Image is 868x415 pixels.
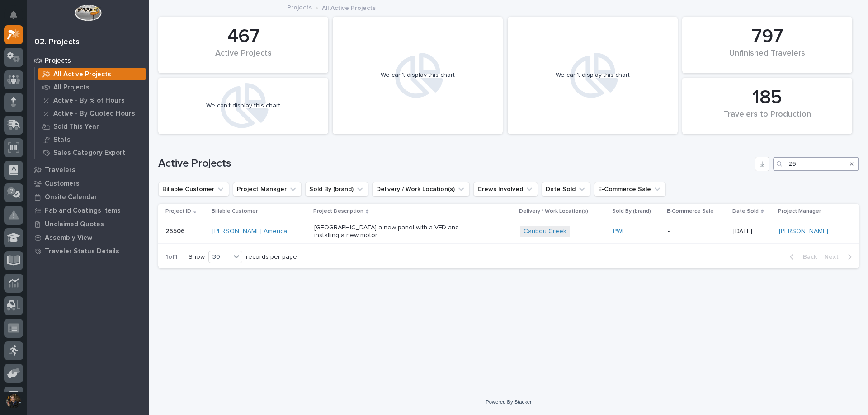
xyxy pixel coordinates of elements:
[233,182,302,196] button: Project Manager
[53,149,125,157] p: Sales Category Export
[556,71,630,79] div: We can't display this chart
[779,228,828,235] a: [PERSON_NAME]
[53,70,111,79] p: All Active Projects
[53,97,125,105] p: Active - By % of Hours
[212,228,287,235] a: [PERSON_NAME] America
[158,157,751,170] h1: Active Projects
[486,399,531,405] a: Powered By Stacker
[797,253,817,261] span: Back
[27,177,149,190] a: Customers
[322,2,376,12] p: All Active Projects
[698,110,837,129] div: Travelers to Production
[212,206,258,216] p: Billable Customer
[698,86,837,109] div: 185
[209,252,231,262] div: 30
[733,228,772,235] p: [DATE]
[35,94,149,107] a: Active - By % of Hours
[313,206,363,216] p: Project Description
[34,37,80,47] div: 02. Projects
[35,81,149,93] a: All Projects
[53,84,90,92] p: All Projects
[53,123,99,131] p: Sold This Year
[165,206,191,216] p: Project ID
[698,49,837,68] div: Unfinished Travelers
[75,5,101,21] img: Workspace Logo
[778,206,821,216] p: Project Manager
[53,136,71,144] p: Stats
[668,228,726,235] p: -
[542,182,590,196] button: Date Sold
[35,120,149,133] a: Sold This Year
[35,68,149,80] a: All Active Projects
[35,146,149,159] a: Sales Category Export
[27,163,149,177] a: Travelers
[27,217,149,231] a: Unclaimed Quotes
[821,253,859,261] button: Next
[174,49,313,68] div: Active Projects
[158,182,229,196] button: Billable Customer
[45,234,92,242] p: Assembly View
[45,207,121,215] p: Fab and Coatings Items
[45,166,75,174] p: Travelers
[314,224,472,239] p: [GEOGRAPHIC_DATA] a new panel with a VFD and installing a new motor
[206,102,280,110] div: We can't display this chart
[773,157,859,171] input: Search
[4,392,23,410] button: users-avatar
[698,25,837,48] div: 797
[45,220,104,228] p: Unclaimed Quotes
[613,228,623,235] a: PWI
[45,193,97,201] p: Onsite Calendar
[35,107,149,120] a: Active - By Quoted Hours
[667,206,714,216] p: E-Commerce Sale
[189,253,205,261] p: Show
[27,244,149,258] a: Traveler Status Details
[783,253,821,261] button: Back
[4,5,23,24] button: Notifications
[45,247,119,256] p: Traveler Status Details
[35,133,149,146] a: Stats
[158,246,185,268] p: 1 of 1
[158,219,859,244] tr: 2650626506 [PERSON_NAME] America [GEOGRAPHIC_DATA] a new panel with a VFD and installing a new mo...
[372,182,470,196] button: Delivery / Work Location(s)
[27,54,149,67] a: Projects
[246,253,297,261] p: records per page
[27,190,149,204] a: Onsite Calendar
[594,182,666,196] button: E-Commerce Sale
[612,206,651,216] p: Sold By (brand)
[305,182,368,196] button: Sold By (brand)
[732,206,759,216] p: Date Sold
[381,71,455,79] div: We can't display this chart
[473,182,538,196] button: Crews Involved
[45,57,71,65] p: Projects
[27,204,149,217] a: Fab and Coatings Items
[524,228,566,235] a: Caribou Creek
[27,231,149,244] a: Assembly View
[11,11,23,25] div: Notifications
[53,110,135,118] p: Active - By Quoted Hours
[519,206,588,216] p: Delivery / Work Location(s)
[165,226,187,235] p: 26506
[174,25,313,48] div: 467
[824,253,844,261] span: Next
[287,2,312,12] a: Projects
[45,180,80,188] p: Customers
